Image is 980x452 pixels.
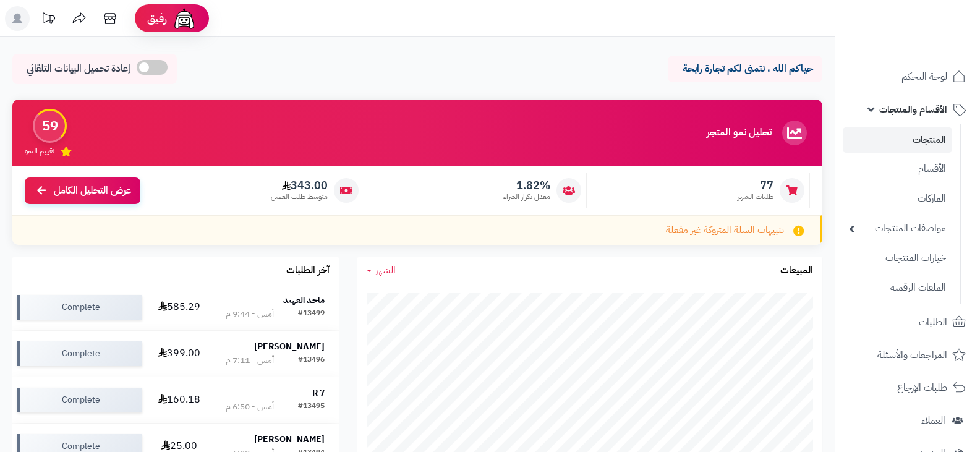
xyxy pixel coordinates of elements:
[877,346,947,364] span: المراجعات والأسئلة
[375,263,396,278] span: الشهر
[33,6,64,34] a: تحديثات المنصة
[503,192,550,202] span: معدل تكرار الشراء
[367,263,396,278] a: الشهر
[254,340,325,353] strong: [PERSON_NAME]
[27,62,130,76] span: إعادة تحميل البيانات التلقائي
[738,179,773,192] span: 77
[226,354,274,367] div: أمس - 7:11 م
[17,295,142,320] div: Complete
[843,185,952,212] a: الماركات
[17,388,142,412] div: Complete
[172,6,197,31] img: ai-face.png
[226,401,274,413] div: أمس - 6:50 م
[283,294,325,307] strong: ماجد الفهيد
[254,433,325,446] strong: [PERSON_NAME]
[843,275,952,301] a: الملفات الرقمية
[780,265,813,276] h3: المبيعات
[298,354,325,367] div: #13496
[843,307,973,337] a: الطلبات
[843,373,973,403] a: طلبات الإرجاع
[503,179,550,192] span: 1.82%
[843,215,952,242] a: مواصفات المنتجات
[666,223,784,237] span: تنبيهات السلة المتروكة غير مفعلة
[843,340,973,370] a: المراجعات والأسئلة
[226,308,274,320] div: أمس - 9:44 م
[312,386,325,399] strong: R 7
[25,146,54,156] span: تقييم النمو
[25,177,140,204] a: عرض التحليل الكامل
[919,313,947,331] span: الطلبات
[738,192,773,202] span: طلبات الشهر
[707,127,772,139] h3: تحليل نمو المتجر
[54,184,131,198] span: عرض التحليل الكامل
[286,265,330,276] h3: آخر الطلبات
[843,406,973,435] a: العملاء
[879,101,947,118] span: الأقسام والمنتجات
[271,192,328,202] span: متوسط طلب العميل
[843,127,952,153] a: المنتجات
[298,401,325,413] div: #13495
[147,11,167,26] span: رفيق
[147,284,211,330] td: 585.29
[843,62,973,92] a: لوحة التحكم
[271,179,328,192] span: 343.00
[843,245,952,271] a: خيارات المنتجات
[901,68,947,85] span: لوحة التحكم
[147,331,211,377] td: 399.00
[298,308,325,320] div: #13499
[147,377,211,423] td: 160.18
[843,156,952,182] a: الأقسام
[677,62,813,76] p: حياكم الله ، نتمنى لكم تجارة رابحة
[897,379,947,396] span: طلبات الإرجاع
[17,341,142,366] div: Complete
[921,412,945,429] span: العملاء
